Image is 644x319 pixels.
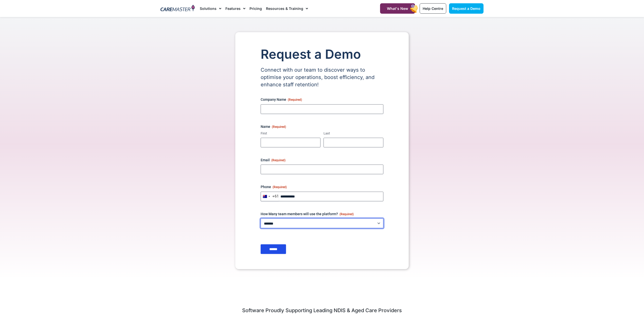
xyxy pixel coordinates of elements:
a: What's New [380,3,415,14]
label: Company Name [261,97,383,102]
label: Last [324,131,383,136]
span: What's New [387,6,408,11]
img: CareMaster Logo [160,5,195,12]
button: Selected country [261,192,279,201]
a: Request a Demo [449,3,484,14]
span: (Required) [273,185,287,189]
span: (Required) [288,98,302,102]
p: Connect with our team to discover ways to optimise your operations, boost efficiency, and enhance... [261,66,383,88]
h2: Software Proudly Supporting Leading NDIS & Aged Care Providers [160,307,484,314]
label: Email [261,157,383,163]
span: (Required) [272,125,286,129]
span: (Required) [271,158,285,162]
div: +61 [272,194,279,198]
h1: Request a Demo [261,47,383,61]
span: Request a Demo [452,6,480,11]
label: First [261,131,320,136]
a: Help Centre [420,3,446,14]
span: (Required) [339,212,354,216]
label: Phone [261,184,383,189]
label: How Many team members will use the platform? [261,211,383,216]
span: Help Centre [423,6,443,11]
legend: Name [261,124,286,129]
